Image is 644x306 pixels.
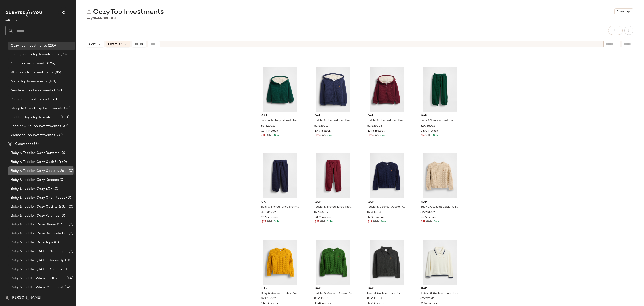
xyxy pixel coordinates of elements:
span: Baby & Toddler: Cozy CashSoft [11,159,61,165]
span: Sale [326,134,333,137]
span: Gap [261,114,299,118]
span: Curations [15,142,31,147]
span: (0) [68,168,73,174]
span: (0) [61,159,67,165]
span: 829212002 [367,297,382,301]
span: $40 [373,220,379,224]
span: 1145 in stock [261,302,278,306]
span: (127) [53,88,62,93]
span: Baby & Toddler: [DATE] Pajamas [11,267,62,272]
span: Cozy Top Investments [93,8,164,17]
span: 1674 in stock [261,129,278,133]
span: 1248 in stock [315,302,332,306]
img: svg%3e [87,9,91,14]
span: Baby & Cashsoft Cable-Knit Sweater by Gap Light Beige Size 6-12 M [420,205,458,209]
span: Gap [421,287,459,291]
span: 829213002 [261,297,276,301]
div: Products [87,16,116,21]
span: $35 [267,220,272,224]
span: 827336012 [314,210,328,215]
span: (0) [65,195,71,200]
span: Baby & Toddler: [DATE] Dress-Up [11,258,64,263]
span: Gap [421,114,459,118]
img: cn59894219.jpg [258,240,303,285]
span: (132) [59,124,68,129]
span: 827326012 [314,124,328,128]
span: (286) [47,43,56,48]
span: 827326002 [367,124,382,128]
span: 829213012 [314,297,328,301]
span: Gap [315,287,352,291]
span: View [617,10,625,13]
span: 827336022 [420,124,435,128]
span: Toddler & Sherpa-Lined Thermal Zip Hoodie by Gap Red Delicious Size 2 YRS [367,119,405,123]
span: (0) [53,240,59,245]
span: Baby & Toddler: Cozy Outfits & Sets [11,204,68,209]
span: (104) [47,97,57,102]
span: (150) [60,115,69,120]
span: Baby & Toddler Vibes: Earthy Tones [11,276,66,281]
span: KB Sleep Top Investments [11,70,54,75]
span: Toddler & Cashsoft Cable-Knit Sweater by Gap Saratoga Green Size 12-18 M [314,291,352,295]
span: Baby & Toddler: Cozy Sweatshirts & Sweatpants [11,231,68,236]
span: (0) [62,267,68,272]
span: 369 in stock [421,215,436,219]
span: [PERSON_NAME] [11,295,41,301]
img: svg%3e [5,296,9,300]
span: (52) [64,285,71,290]
span: 2359 in stock [315,215,332,219]
span: $19 [421,220,425,224]
span: $35 [426,134,431,138]
span: (0) [68,231,73,236]
span: $27 [421,134,426,138]
span: 829213032 [367,210,382,215]
span: Toddler & Cashsoft Cable-Knit Sweater by Gap New Navy Size 6 YRS [367,205,405,209]
span: 829213022 [420,210,435,215]
span: Gap [368,114,405,118]
span: Baby & Toddler: Cozy One-Pieces [11,195,65,200]
span: $45 [373,134,379,138]
span: 827326022 [261,124,275,128]
span: (25) [63,106,70,111]
img: cn59894220.jpg [417,153,462,198]
span: $35 [315,134,320,138]
span: Sort [89,42,96,47]
span: Gap [421,200,459,204]
span: (0) [64,258,70,263]
span: (181) [48,79,57,84]
img: cn59877305.jpg [258,67,303,112]
img: cn59894150.jpg [417,67,462,112]
span: (2) [119,42,123,47]
span: Gap [261,287,299,291]
span: Sale [433,220,439,223]
span: $19 [368,220,372,224]
img: cn59877296.jpg [364,67,409,112]
img: cn59894174.jpg [417,240,462,285]
button: View [614,8,633,15]
span: Toddler Boys Top Investments [11,115,60,120]
span: (0) [68,204,73,209]
span: 1136 in stock [421,302,437,306]
span: Reset [135,42,143,46]
span: 286 [92,17,98,20]
span: Sale [273,134,280,137]
span: (66) [31,142,39,147]
span: Baby & Toddler: Cozy Bottoms [11,151,59,156]
span: Girls Top Investments [11,61,46,66]
span: (0) [53,186,58,191]
span: 1546 in stock [368,129,385,133]
span: Mens Top Investments [11,79,48,84]
span: Sale [379,134,386,137]
img: cn59908544.jpg [311,67,356,112]
span: Gap [261,200,299,204]
span: $35 [320,220,325,224]
span: 74 / [87,17,92,20]
span: Baby & Sherpa-Lined Thermal Joggers by Gap Evergreen Green Size 6-12 M [420,119,458,123]
img: cn59894128.jpg [258,153,303,198]
span: Toddler & Sherpa-Lined Thermal Zip Hoodie by Gap Evergreen Green Size 18-24 M [261,119,299,123]
span: (28) [60,52,67,57]
span: $35 [261,134,266,138]
span: Sale [273,220,279,223]
span: Toddler & Cashsoft Polo Shirt Sweater by Gap [PERSON_NAME] Size 3 YRS [420,291,458,295]
span: Baby & Toddler: Cozy Pajamas [11,213,59,218]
